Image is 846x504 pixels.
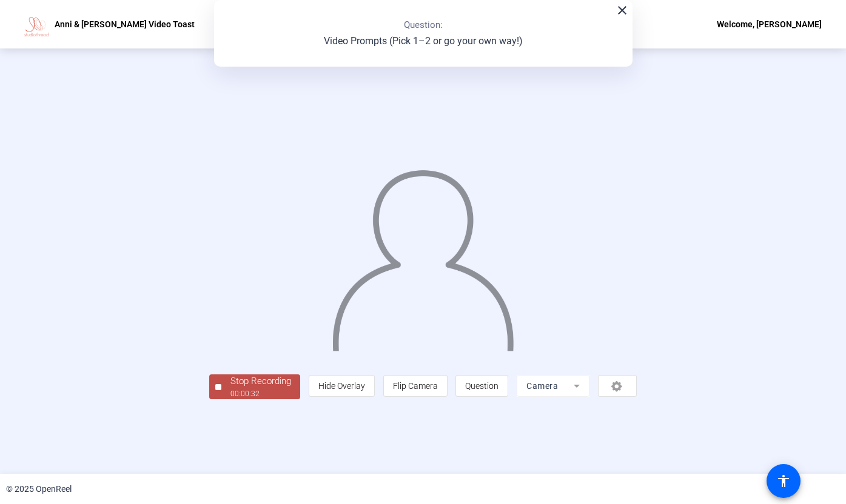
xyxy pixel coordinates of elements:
[465,381,499,391] span: Question
[383,375,448,397] button: Flip Camera
[776,474,791,488] mat-icon: accessibility
[24,12,49,36] img: OpenReel logo
[309,375,375,397] button: Hide Overlay
[318,381,365,391] span: Hide Overlay
[55,17,195,31] p: Anni & [PERSON_NAME] Video Toast
[717,17,822,31] div: Welcome, [PERSON_NAME]
[331,159,515,351] img: overlay
[209,374,300,399] button: Stop Recording00:00:32
[230,374,291,388] div: Stop Recording
[455,375,508,397] button: Question
[324,34,523,48] p: Video Prompts (Pick 1–2 or go your own way!)
[230,388,291,399] div: 00:00:32
[6,483,72,496] div: © 2025 OpenReel
[404,18,443,32] p: Question:
[615,3,629,18] mat-icon: close
[393,381,438,391] span: Flip Camera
